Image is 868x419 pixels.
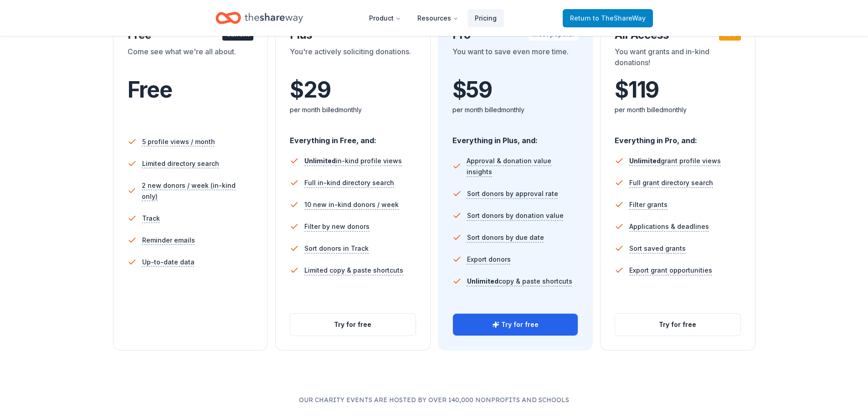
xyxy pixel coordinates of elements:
span: Sort donors by due date [467,232,544,243]
span: Unlimited [304,157,336,165]
span: 2 new donors / week (in-kind only) [142,180,253,202]
a: Returnto TheShareWay [563,9,653,27]
span: Export grant opportunities [629,265,712,276]
span: Limited directory search [142,158,219,169]
div: Everything in Pro, and: [615,127,741,146]
span: $ 59 [452,77,492,103]
a: Pricing [467,9,504,27]
button: Try for free [615,314,740,336]
span: Limited copy & paste shortcuts [304,265,403,276]
span: $ 29 [290,77,330,103]
div: per month billed monthly [615,104,741,115]
div: You want grants and in-kind donations! [615,46,741,72]
span: Free [128,76,172,103]
button: Try for free [290,314,416,336]
span: grant profile views [629,157,721,165]
button: Resources [410,9,466,27]
span: Export donors [467,254,511,265]
p: Our charity events are hosted by over 140,000 nonprofits and schools [36,394,832,405]
span: Return [570,13,646,24]
span: copy & paste shortcuts [467,277,572,285]
span: Applications & deadlines [629,221,709,232]
span: to TheShareWay [593,14,646,22]
span: Filter grants [629,199,668,210]
span: Unlimited [467,277,498,285]
span: 5 profile views / month [142,136,215,147]
span: Up-to-date data [142,257,195,268]
span: Full in-kind directory search [304,177,394,188]
span: in-kind profile views [304,157,402,165]
span: Sort donors by donation value [467,210,564,221]
div: per month billed monthly [452,104,579,115]
span: Sort donors in Track [304,243,369,254]
span: Approval & donation value insights [467,155,578,177]
span: Track [142,213,160,224]
span: Filter by new donors [304,221,370,232]
button: Try for free [453,314,578,336]
div: Everything in Free, and: [290,127,416,146]
div: You're actively soliciting donations. [290,46,416,72]
nav: Main [362,7,504,29]
span: Unlimited [629,157,661,165]
div: Come see what we're all about. [128,46,254,72]
span: Sort donors by approval rate [467,188,558,199]
div: You want to save even more time. [452,46,579,72]
a: Home [216,7,303,29]
div: Everything in Plus, and: [452,127,579,146]
span: 10 new in-kind donors / week [304,199,399,210]
span: Full grant directory search [629,177,713,188]
span: Reminder emails [142,235,195,246]
span: Sort saved grants [629,243,686,254]
span: $ 119 [615,77,659,103]
div: per month billed monthly [290,104,416,115]
button: Product [362,9,408,27]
